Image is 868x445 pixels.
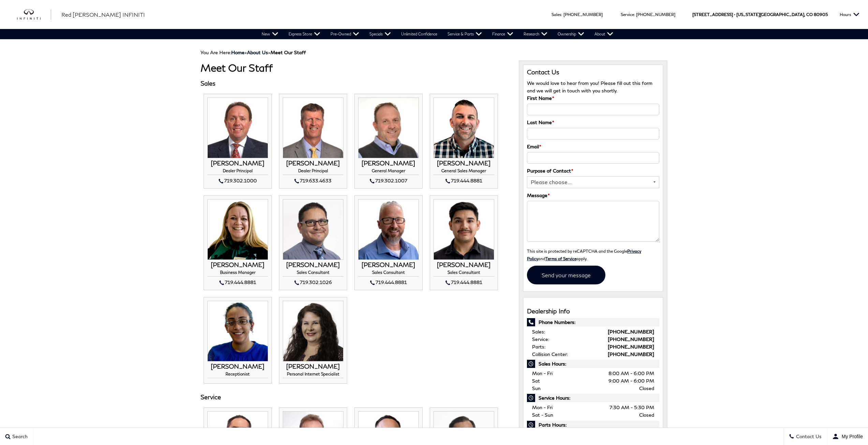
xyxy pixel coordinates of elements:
[608,344,654,350] a: [PHONE_NUMBER]
[283,160,343,167] h3: [PERSON_NAME]
[358,98,419,158] img: JOHN ZUMBO
[201,49,306,55] span: You Are Here:
[201,49,668,55] div: Breadcrumbs
[532,370,553,376] span: Mon - Fri
[17,9,51,20] a: infiniti
[283,301,343,361] img: CARRIE MENDOZA
[553,29,589,39] a: Ownership
[231,49,306,55] span: >
[532,404,553,410] span: Mon - Fri
[442,29,487,39] a: Service & Parts
[527,308,660,315] h3: Dealership Info
[358,278,419,286] div: 719.444.8881
[256,29,618,39] nav: Main Navigation
[827,428,868,445] button: user-profile-menu
[283,372,343,378] h4: Personal Internet Specialist
[433,160,494,167] h3: [PERSON_NAME]
[532,351,568,357] span: Collision Center:
[283,98,343,158] img: MIKE JORGENSEN
[396,29,442,39] a: Unlimited Confidence
[527,360,660,368] span: Sales Hours:
[527,266,605,284] input: Send your message
[207,177,268,185] div: 719.302.1000
[358,177,419,185] div: 719.302.1007
[608,329,654,335] a: [PHONE_NUMBER]
[283,168,343,175] h4: Dealer Principal
[201,80,509,87] h3: Sales
[518,29,553,39] a: Research
[283,29,325,39] a: Express Store
[256,29,283,39] a: New
[636,12,675,17] a: [PHONE_NUMBER]
[283,262,343,268] h3: [PERSON_NAME]
[532,385,541,391] span: Sun
[207,262,268,268] h3: [PERSON_NAME]
[532,412,553,418] span: Sat - Sun
[551,12,561,17] span: Sales
[247,49,306,55] span: >
[364,29,396,39] a: Specials
[283,199,343,260] img: JIMMIE ABEYTA
[433,177,494,185] div: 719.444.8881
[639,411,654,419] span: Closed
[358,270,419,277] h4: Sales Consultant
[61,11,145,19] a: Red [PERSON_NAME] INFINITI
[561,12,562,17] span: :
[17,9,51,20] img: INFINITI
[527,394,660,402] span: Service Hours:
[527,192,550,199] label: Message
[207,199,268,260] img: STEPHANIE DAVISON
[207,363,268,370] h3: [PERSON_NAME]
[433,98,494,158] img: ROBERT WARNER
[527,80,652,93] span: We would love to hear from you! Please fill out this form and we will get in touch with you shortly.
[283,270,343,277] h4: Sales Consultant
[609,404,654,411] span: 7:30 AM - 5:30 PM
[207,278,268,286] div: 719.444.8881
[527,249,641,261] a: Privacy Policy
[532,344,545,350] span: Parts:
[589,29,618,39] a: About
[325,29,364,39] a: Pre-Owned
[532,378,540,384] span: Sat
[608,336,654,342] a: [PHONE_NUMBER]
[433,199,494,260] img: HUGO GUTIERREZ-CERVANTES
[358,199,419,260] img: RICH JENKINS
[358,262,419,268] h3: [PERSON_NAME]
[639,385,654,392] span: Closed
[487,29,518,39] a: Finance
[621,12,634,17] span: Service
[231,49,245,55] a: Home
[532,329,545,335] span: Sales:
[358,168,419,175] h4: General Manager
[283,278,343,286] div: 719.302.1026
[207,301,268,361] img: MARISSA PORTER
[545,256,576,261] a: Terms of Service
[207,160,268,167] h3: [PERSON_NAME]
[207,98,268,158] img: THOM BUCKLEY
[207,372,268,378] h4: Receptionist
[532,336,549,342] span: Service:
[839,434,863,439] span: My Profile
[207,168,268,175] h4: Dealer Principal
[270,49,306,55] strong: Meet Our Staff
[527,249,641,261] small: This site is protected by reCAPTCHA and the Google and apply.
[247,49,268,55] a: About Us
[358,160,419,167] h3: [PERSON_NAME]
[527,69,660,76] h3: Contact Us
[207,270,268,277] h4: Business Manager
[433,278,494,286] div: 719.444.8881
[527,143,541,150] label: Email
[794,434,822,440] span: Contact Us
[527,318,660,326] span: Phone Numbers:
[608,370,654,377] span: 8:00 AM - 6:00 PM
[527,94,554,102] label: First Name
[608,351,654,357] a: [PHONE_NUMBER]
[201,62,509,73] h1: Meet Our Staff
[433,168,494,175] h4: General Sales Manager
[563,12,603,17] a: [PHONE_NUMBER]
[634,12,635,17] span: :
[527,421,660,429] span: Parts Hours:
[283,177,343,185] div: 719.633.4633
[692,12,828,17] a: [STREET_ADDRESS] • [US_STATE][GEOGRAPHIC_DATA], CO 80905
[527,167,573,175] label: Purpose of Contact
